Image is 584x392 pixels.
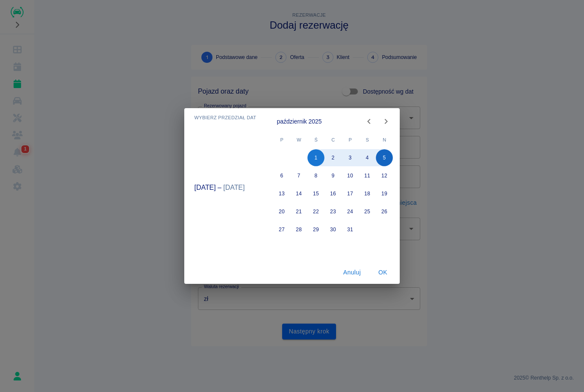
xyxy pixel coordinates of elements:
[359,203,376,220] button: 25
[359,167,376,184] button: 11
[195,115,257,121] span: Wybierz przedział dat
[342,167,359,184] button: 10
[360,131,375,148] span: sobota
[274,131,289,148] span: poniedziałek
[274,203,291,220] button: 20
[342,203,359,220] button: 24
[360,113,378,130] button: Previous month
[376,203,393,220] button: 26
[274,167,291,184] button: 6
[378,113,395,130] button: Next month
[376,149,393,166] button: 5
[291,221,308,238] button: 28
[277,117,321,126] div: październik 2025
[274,221,291,238] button: 27
[325,203,342,220] button: 23
[308,149,325,166] button: 1
[359,149,376,166] button: 4
[376,185,393,202] button: 19
[325,167,342,184] button: 9
[216,183,224,192] h5: –
[325,185,342,202] button: 16
[342,131,358,148] span: piątek
[308,221,325,238] button: 29
[291,131,307,148] span: wtorek
[377,131,392,148] span: niedziela
[308,131,324,148] span: środa
[342,185,359,202] button: 17
[342,149,359,166] button: 3
[359,185,376,202] button: 18
[376,167,393,184] button: 12
[291,203,308,220] button: 21
[291,185,308,202] button: 14
[195,183,216,192] button: [DATE]
[291,167,308,184] button: 7
[325,131,341,148] span: czwartek
[308,185,325,202] button: 15
[223,183,245,192] button: [DATE]
[325,149,342,166] button: 2
[274,185,291,202] button: 13
[338,265,366,280] button: Anuluj
[342,221,359,238] button: 31
[308,203,325,220] button: 22
[308,167,325,184] button: 8
[369,265,396,280] button: OK
[325,221,342,238] button: 30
